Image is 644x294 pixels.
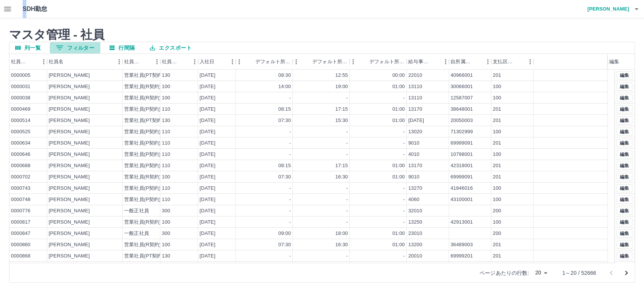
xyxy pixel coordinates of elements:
div: 13170 [408,106,422,113]
div: 41846016 [450,185,473,192]
button: メニュー [482,56,493,67]
div: 23010 [408,230,422,237]
button: 列選択 [9,42,47,53]
div: 0000702 [11,174,31,181]
div: 100 [493,128,501,136]
div: 08:15 [278,106,291,113]
div: 15:30 [335,117,348,124]
div: 支払区分コード [491,54,533,70]
div: 12587007 [450,94,473,102]
div: 01:00 [392,230,405,237]
div: 営業社員(R契約) [124,241,161,248]
button: 編集 [616,116,632,125]
div: 0000748 [11,196,31,203]
button: 編集 [616,139,632,147]
div: 19:00 [335,83,348,90]
div: 0000031 [11,83,31,90]
div: 13170 [408,162,422,169]
div: 0000817 [11,219,31,226]
button: メニュー [38,56,49,67]
div: 201 [493,72,501,79]
div: 営業社員(P契約) [124,128,161,136]
button: ソート [28,56,38,67]
div: 一般正社員 [124,230,149,237]
div: - [346,253,348,260]
div: 13110 [408,83,422,90]
p: 1～20 / 52666 [562,269,596,277]
div: 0000688 [11,162,31,169]
div: 4060 [408,196,420,203]
div: [DATE] [200,253,215,260]
div: [DATE] [200,117,215,124]
div: 201 [493,106,501,113]
button: 編集 [616,252,632,260]
div: - [289,253,291,260]
div: 13200 [408,241,422,248]
div: [DATE] [200,174,215,181]
div: デフォルト所定終業時刻 [293,54,350,70]
div: 社員番号 [9,54,47,70]
div: - [289,151,291,158]
button: 編集 [616,173,632,181]
button: 編集 [616,195,632,204]
div: 営業社員(R契約) [124,219,161,226]
div: - [403,196,405,203]
div: 100 [493,185,501,192]
button: 編集 [616,229,632,238]
div: 201 [493,162,501,169]
div: - [346,151,348,158]
div: 営業社員(R契約) [124,174,161,181]
div: 200 [493,207,501,215]
div: 07:30 [278,174,291,181]
div: 69999091 [450,174,473,181]
div: 130 [162,72,170,79]
div: [DATE] [200,94,215,102]
button: ソート [359,56,369,67]
div: [PERSON_NAME] [49,72,90,79]
div: [PERSON_NAME] [49,83,90,90]
button: 編集 [616,105,632,113]
div: 9010 [408,174,420,181]
div: [DATE] [200,196,215,203]
div: [PERSON_NAME] [49,106,90,113]
div: 08:30 [278,72,291,79]
button: 編集 [616,128,632,136]
div: [PERSON_NAME] [49,162,90,169]
div: 01:00 [392,241,405,248]
button: メニュー [440,56,451,67]
button: ソート [245,56,255,67]
div: 22010 [408,72,422,79]
div: 16:30 [335,241,348,248]
div: - [289,207,291,215]
div: [DATE] [200,106,215,113]
div: 13250 [408,219,422,226]
div: [PERSON_NAME] [49,219,90,226]
div: 100 [493,196,501,203]
p: ページあたりの行数: [480,269,529,277]
button: メニュー [151,56,163,67]
div: 36489003 [450,241,473,248]
div: [PERSON_NAME] [49,196,90,203]
button: ソート [214,56,225,67]
button: エクスポート [144,42,197,53]
div: 100 [493,151,501,158]
div: 07:30 [278,117,291,124]
div: 200 [493,230,501,237]
div: 40966001 [450,72,473,79]
div: [DATE] [200,151,215,158]
button: フィルター表示 [50,42,100,53]
div: - [346,196,348,203]
div: 201 [493,140,501,147]
div: 01:00 [392,117,405,124]
div: [DATE] [200,140,215,147]
div: 支払区分コード [493,54,514,70]
div: [DATE] [200,83,215,90]
button: 編集 [616,82,632,91]
div: デフォルト所定休憩時間 [350,54,407,70]
div: 編集 [608,54,627,70]
div: - [403,219,405,226]
div: 営業社員(P契約) [124,151,161,158]
div: 100 [162,174,170,181]
div: [DATE] [200,230,215,237]
button: メニュー [189,56,200,67]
